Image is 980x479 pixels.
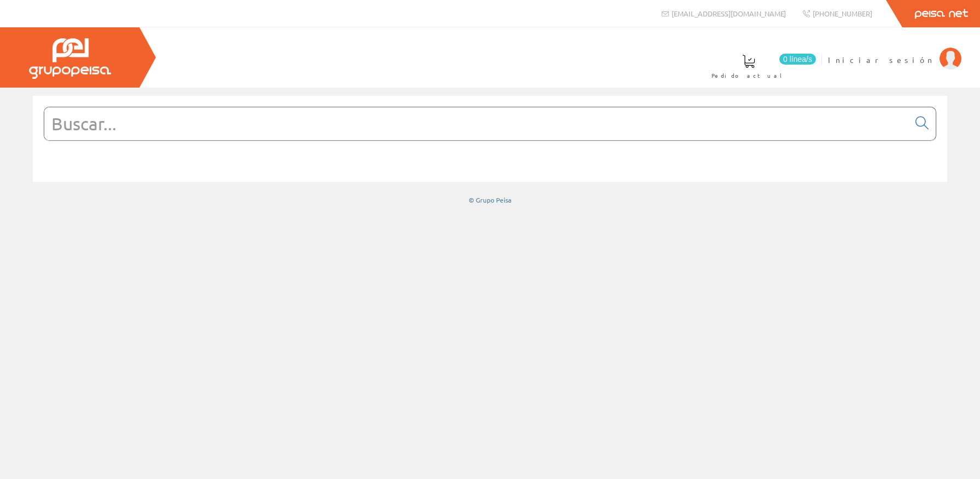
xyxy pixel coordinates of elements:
span: [EMAIL_ADDRESS][DOMAIN_NAME] [672,9,786,18]
img: Grupo Peisa [29,38,111,79]
input: Buscar... [44,107,909,140]
div: © Grupo Peisa [33,195,947,205]
span: Iniciar sesión [828,54,934,65]
a: Iniciar sesión [828,45,961,56]
span: Pedido actual [711,70,786,81]
span: [PHONE_NUMBER] [813,9,872,18]
span: 0 línea/s [779,54,816,65]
